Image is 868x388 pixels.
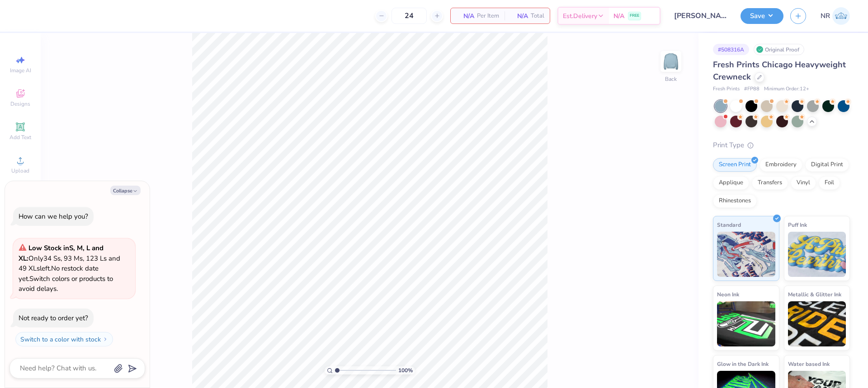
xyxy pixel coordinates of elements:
[821,11,830,21] span: NR
[667,7,734,25] input: Untitled Design
[10,67,31,74] span: Image AI
[788,359,830,369] span: Water based Ink
[665,75,677,83] div: Back
[788,301,846,346] img: Metallic & Glitter Ink
[398,366,413,374] span: 100 %
[791,176,816,190] div: Vinyl
[110,186,141,195] button: Collapse
[717,359,769,369] span: Glow in the Dark Ink
[764,85,809,93] span: Minimum Order: 12 +
[19,212,88,221] div: How can we help you?
[19,264,99,283] span: No restock date yet.
[510,11,528,21] span: N/A
[754,44,804,55] div: Original Proof
[717,290,739,299] span: Neon Ink
[713,85,740,93] span: Fresh Prints
[713,140,850,150] div: Print Type
[630,13,639,19] span: FREE
[19,243,104,263] strong: Low Stock in S, M, L and XL :
[713,158,757,172] div: Screen Print
[713,44,749,55] div: # 508316A
[531,11,544,21] span: Total
[717,220,741,229] span: Standard
[563,11,597,21] span: Est. Delivery
[821,7,850,25] a: NR
[477,11,499,21] span: Per Item
[805,158,849,172] div: Digital Print
[788,220,807,229] span: Puff Ink
[10,100,30,108] span: Designs
[752,176,788,190] div: Transfers
[713,176,749,190] div: Applique
[819,176,840,190] div: Foil
[717,232,775,277] img: Standard
[713,194,757,208] div: Rhinestones
[741,8,783,24] button: Save
[759,158,802,172] div: Embroidery
[19,243,120,293] span: Only 34 Ss, 93 Ms, 123 Ls and 49 XLs left. Switch colors or products to avoid delays.
[15,332,113,346] button: Switch to a color with stock
[744,85,759,93] span: # FP88
[11,167,29,174] span: Upload
[832,7,850,25] img: Niki Roselle Tendencia
[9,134,31,141] span: Add Text
[19,313,88,323] div: Not ready to order yet?
[788,232,846,277] img: Puff Ink
[613,11,624,21] span: N/A
[662,52,680,70] img: Back
[103,337,108,342] img: Switch to a color with stock
[713,59,846,82] span: Fresh Prints Chicago Heavyweight Crewneck
[392,8,427,24] input: – –
[717,301,775,346] img: Neon Ink
[788,290,841,299] span: Metallic & Glitter Ink
[456,11,474,21] span: N/A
